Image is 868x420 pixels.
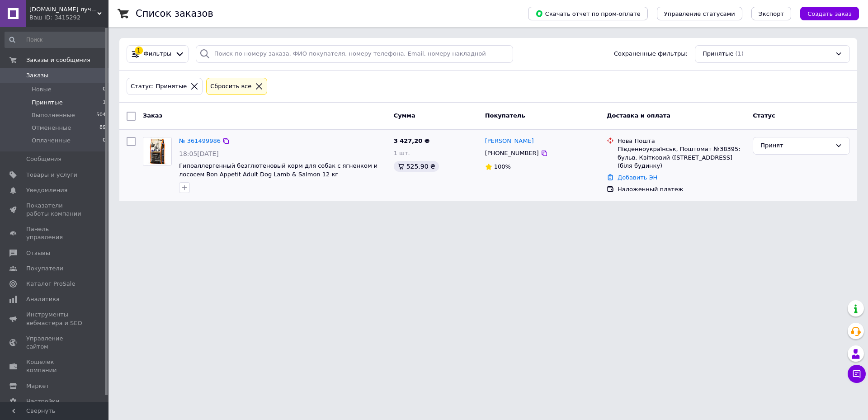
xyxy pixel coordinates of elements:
span: Выполненные [32,111,75,119]
span: Отмененные [32,124,71,132]
a: № 361499986 [179,137,221,144]
h1: Список заказов [136,8,213,19]
span: Сохраненные фильтры: [614,50,688,58]
span: Скачать отчет по пром-оплате [535,9,641,18]
span: Кошелек компании [26,358,84,374]
a: [PERSON_NAME] [485,137,534,146]
span: Доставка и оплата [607,112,670,119]
img: Фото товару [143,137,171,165]
span: 18:05[DATE] [179,150,219,157]
span: 0 [103,85,106,94]
div: Нова Пошта [618,137,745,145]
a: Фото товару [143,137,172,166]
span: Маркет [26,382,49,390]
span: Покупатели [26,264,63,273]
span: 504 [96,111,106,119]
span: Заказы и сообщения [26,56,90,64]
span: 100% [494,163,511,170]
a: Гипоаллергенный безглютеновый корм для собак с ягненком и лососем Bon Appetit Adult Dog Lamb & Sa... [179,162,377,178]
div: 525.90 ₴ [394,161,439,172]
span: Принятые [703,50,734,58]
input: Поиск по номеру заказа, ФИО покупателя, номеру телефона, Email, номеру накладной [196,45,513,63]
span: Показатели работы компании [26,202,84,218]
span: Отзывы [26,249,50,257]
button: Чат с покупателем [848,365,866,383]
span: Создать заказ [807,10,852,17]
button: Создать заказ [800,7,859,20]
a: Добавить ЭН [618,174,657,181]
span: Заказ [143,112,162,119]
div: Статус: Принятые [129,82,189,91]
span: Фильтры [144,50,172,58]
span: Уведомления [26,186,67,194]
input: Поиск [5,32,107,48]
div: Принят [760,141,831,151]
div: Сбросить все [208,82,253,91]
span: Аналитика [26,295,60,303]
span: Товары и услуги [26,171,77,179]
span: Экспорт [759,10,784,17]
span: 89 [99,124,106,132]
span: Принятые [32,99,63,107]
span: Инструменты вебмастера и SEO [26,311,84,327]
span: Сумма [394,112,415,119]
span: Панель управления [26,225,84,241]
div: Південноукраїнськ, Поштомат №38395: бульв. Квітковий ([STREET_ADDRESS] (біля будинку) [618,145,745,170]
span: Заказы [26,71,48,80]
span: 1 [103,99,106,107]
span: Каталог ProSale [26,280,75,288]
div: 1 [135,47,143,55]
span: (1) [736,50,744,57]
button: Скачать отчет по пром-оплате [528,7,648,20]
span: 1 шт. [394,150,410,156]
span: Сообщения [26,155,61,163]
span: Статус [753,112,775,119]
span: Оплаченные [32,137,71,145]
span: 3 427,20 ₴ [394,137,429,144]
span: zoomarket.ua лучшие корма для собак и кошек [29,5,97,14]
a: Создать заказ [791,10,859,17]
span: Управление статусами [664,10,735,17]
span: Управление сайтом [26,335,84,351]
span: 0 [103,137,106,145]
div: Ваш ID: 3415292 [29,14,108,22]
div: Наложенный платеж [618,185,745,193]
span: Настройки [26,397,59,406]
span: Новые [32,85,52,94]
button: Управление статусами [657,7,742,20]
span: Покупатель [485,112,525,119]
button: Экспорт [751,7,791,20]
div: [PHONE_NUMBER] [483,147,541,159]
